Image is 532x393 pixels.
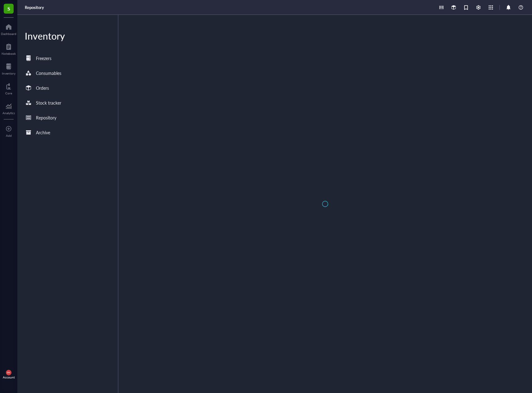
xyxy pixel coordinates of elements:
[2,62,15,75] a: Inventory
[7,5,10,12] span: S
[1,22,16,36] a: Dashboard
[36,84,49,91] div: Orders
[36,55,51,62] div: Freezers
[2,52,16,55] div: Notebook
[2,42,16,55] a: Notebook
[17,82,118,94] a: Orders
[2,71,15,75] div: Inventory
[17,111,118,124] a: Repository
[25,5,45,10] a: Repository
[36,99,61,106] div: Stock tracker
[7,372,10,374] span: DW
[17,126,118,139] a: Archive
[36,70,61,76] div: Consumables
[2,111,15,115] div: Analytics
[36,114,56,121] div: Repository
[5,91,12,95] div: Core
[2,101,15,115] a: Analytics
[5,81,12,95] a: Core
[3,375,15,379] div: Account
[17,52,118,64] a: Freezers
[6,134,12,137] div: Add
[36,129,50,136] div: Archive
[17,97,118,109] a: Stock tracker
[1,32,16,36] div: Dashboard
[17,30,118,42] div: Inventory
[17,67,118,79] a: Consumables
